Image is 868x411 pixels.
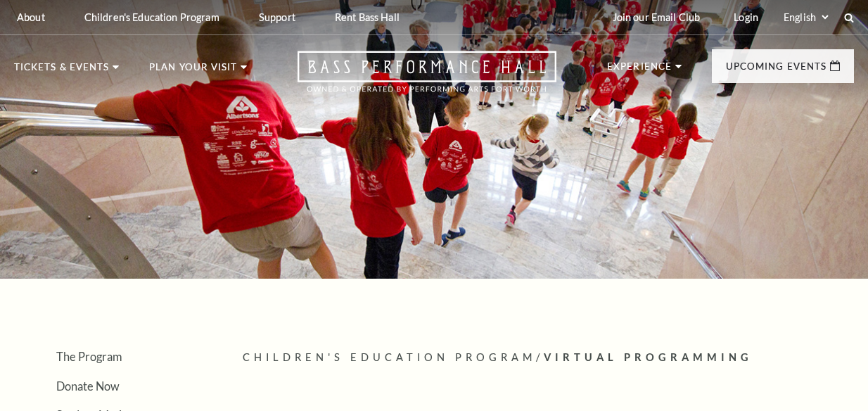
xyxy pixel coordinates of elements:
[17,11,45,23] p: About
[243,349,854,367] p: /
[335,11,400,23] p: Rent Bass Hall
[544,351,753,363] span: Virtual Programming
[607,62,672,79] p: Experience
[259,11,295,23] p: Support
[56,350,122,363] a: The Program
[243,351,536,363] span: Children's Education Program
[14,63,109,80] p: Tickets & Events
[56,379,120,393] a: Donate Now
[781,11,831,24] select: Select:
[726,62,826,79] p: Upcoming Events
[84,11,219,23] p: Children's Education Program
[149,63,237,80] p: Plan Your Visit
